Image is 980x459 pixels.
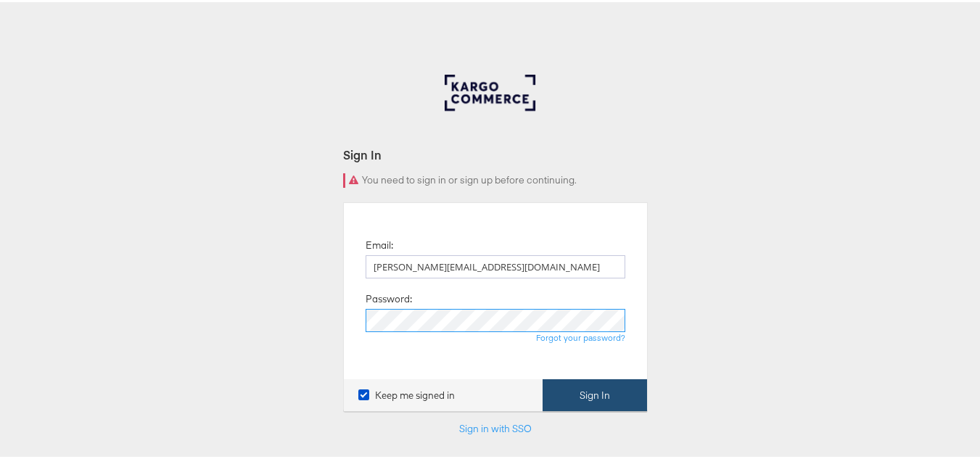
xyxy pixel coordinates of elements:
[366,236,393,250] label: Email:
[543,377,647,410] button: Sign In
[536,330,625,341] a: Forgot your password?
[343,171,648,186] div: You need to sign in or sign up before continuing.
[366,290,412,304] label: Password:
[459,420,532,433] a: Sign in with SSO
[358,386,455,400] label: Keep me signed in
[366,253,625,276] input: Email
[343,144,648,161] div: Sign In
